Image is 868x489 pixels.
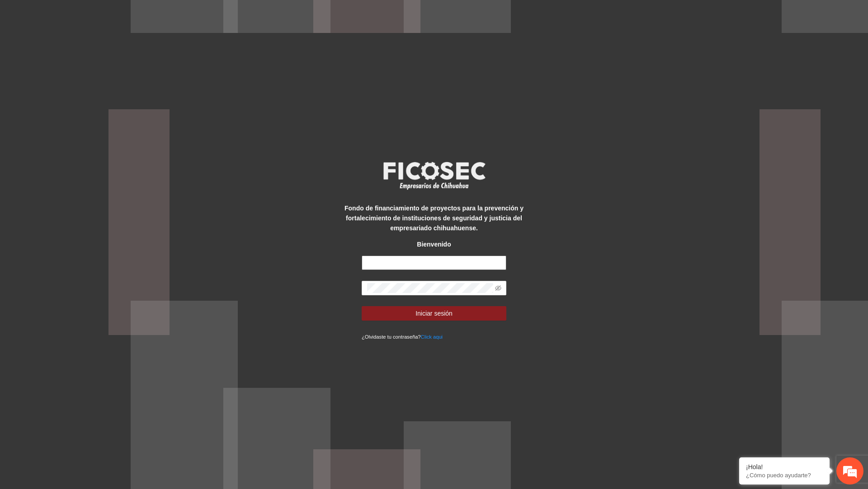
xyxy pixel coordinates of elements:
button: Iniciar sesión [362,306,506,321]
img: logo [377,159,491,192]
strong: Bienvenido [417,241,451,248]
p: ¿Cómo puedo ayudarte? [746,472,823,479]
strong: Fondo de financiamiento de proyectos para la prevención y fortalecimiento de instituciones de seg... [344,205,524,232]
span: Iniciar sesión [415,308,453,318]
small: ¿Olvidaste tu contraseña? [362,334,443,340]
div: ¡Hola! [746,463,823,470]
a: Click aqui [421,334,443,340]
span: eye-invisible [495,285,501,291]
